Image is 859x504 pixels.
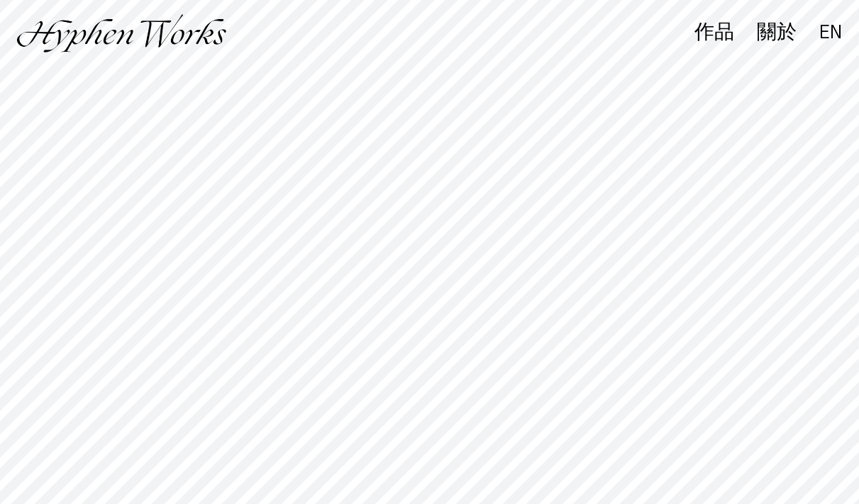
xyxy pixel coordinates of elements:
a: 關於 [757,26,797,42]
a: EN [819,25,842,40]
div: 作品 [694,23,734,43]
a: 作品 [694,26,734,42]
div: 關於 [757,23,797,43]
img: Hyphen Works [17,14,226,52]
